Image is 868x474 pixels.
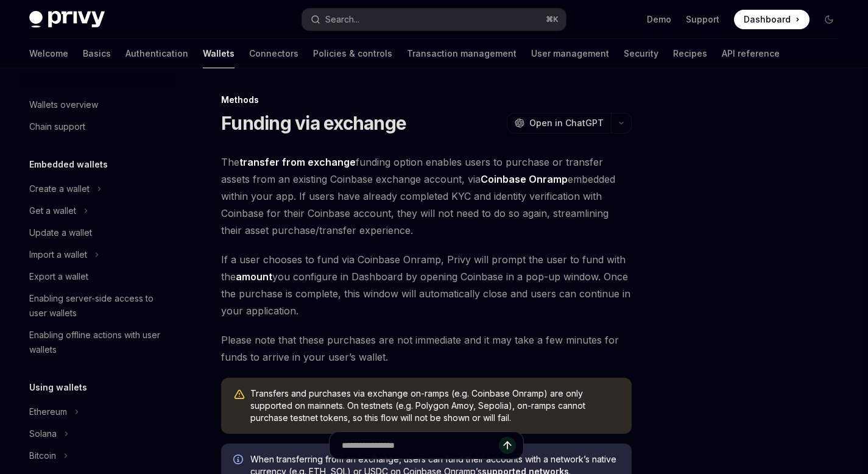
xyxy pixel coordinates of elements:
[29,291,168,320] div: Enabling server-side access to user wallets
[29,157,108,172] h5: Embedded wallets
[125,39,188,68] a: Authentication
[19,288,175,324] a: Enabling server-side access to user wallets
[221,112,406,134] h1: Funding via exchange
[249,39,298,68] a: Connectors
[29,448,56,463] div: Bitcoin
[19,222,175,244] a: Update a wallet
[29,328,168,357] div: Enabling offline actions with user wallets
[29,247,87,262] div: Import a wallet
[686,13,719,26] a: Support
[250,387,619,424] span: Transfers and purchases via exchange on-ramps (e.g. Coinbase Onramp) are only supported on mainne...
[744,13,791,26] span: Dashboard
[236,271,272,283] a: amount
[29,426,57,441] div: Solana
[647,13,671,26] a: Demo
[221,154,632,239] span: The funding option enables users to purchase or transfer assets from an existing Coinbase exchang...
[29,11,105,28] img: dark logo
[83,39,111,68] a: Basics
[221,94,632,106] div: Methods
[29,203,76,218] div: Get a wallet
[29,269,88,284] div: Export a wallet
[529,117,604,129] span: Open in ChatGPT
[29,182,90,196] div: Create a wallet
[233,389,245,401] svg: Warning
[722,39,780,68] a: API reference
[407,39,517,68] a: Transaction management
[203,39,235,68] a: Wallets
[531,39,609,68] a: User management
[546,15,559,24] span: ⌘ K
[302,9,565,30] button: Search...⌘K
[734,10,810,29] a: Dashboard
[29,97,98,112] div: Wallets overview
[29,405,67,419] div: Ethereum
[29,380,87,395] h5: Using wallets
[19,94,175,116] a: Wallets overview
[29,119,85,134] div: Chain support
[499,437,516,454] button: Send message
[624,39,658,68] a: Security
[325,12,359,27] div: Search...
[19,266,175,288] a: Export a wallet
[819,10,839,29] button: Toggle dark mode
[673,39,707,68] a: Recipes
[481,173,568,186] a: Coinbase Onramp
[29,39,68,68] a: Welcome
[221,251,632,319] span: If a user chooses to fund via Coinbase Onramp, Privy will prompt the user to fund with the you co...
[313,39,392,68] a: Policies & controls
[29,225,92,240] div: Update a wallet
[19,324,175,361] a: Enabling offline actions with user wallets
[221,331,632,366] span: Please note that these purchases are not immediate and it may take a few minutes for funds to arr...
[507,113,611,133] button: Open in ChatGPT
[239,156,356,168] strong: transfer from exchange
[19,116,175,138] a: Chain support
